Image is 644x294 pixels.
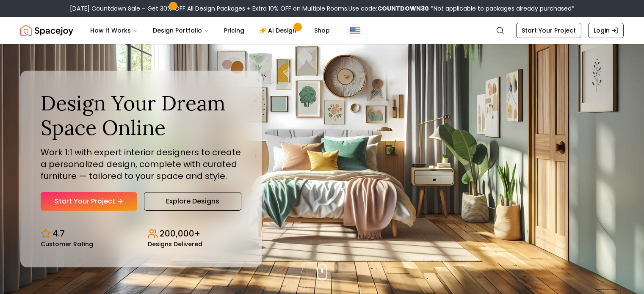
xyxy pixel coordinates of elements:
small: Designs Delivered [148,241,202,247]
p: Work 1:1 with expert interior designers to create a personalized design, complete with curated fu... [41,146,241,182]
span: *Not applicable to packages already purchased* [429,4,575,13]
small: Customer Rating [41,241,93,247]
b: COUNTDOWN30 [377,4,429,13]
a: Explore Designs [144,192,241,211]
div: [DATE] Countdown Sale – Get 30% OFF All Design Packages + Extra 10% OFF on Multiple Rooms. [70,4,575,13]
nav: Global [20,17,624,44]
button: Design Portfolio [146,22,216,39]
nav: Main [83,22,337,39]
a: Login [588,23,624,38]
p: 200,000+ [160,228,200,239]
a: Shop [307,22,337,39]
a: AI Design [253,22,306,39]
img: United States [350,25,360,36]
p: 4.7 [53,228,65,239]
a: Spacejoy [20,22,73,39]
h1: Design Your Dream Space Online [41,91,241,140]
div: Design stats [41,221,241,247]
a: Start Your Project [41,192,137,211]
button: How It Works [83,22,144,39]
a: Pricing [217,22,251,39]
img: Spacejoy Logo [20,22,73,39]
a: Start Your Project [516,23,581,38]
span: Use code: [348,4,429,13]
